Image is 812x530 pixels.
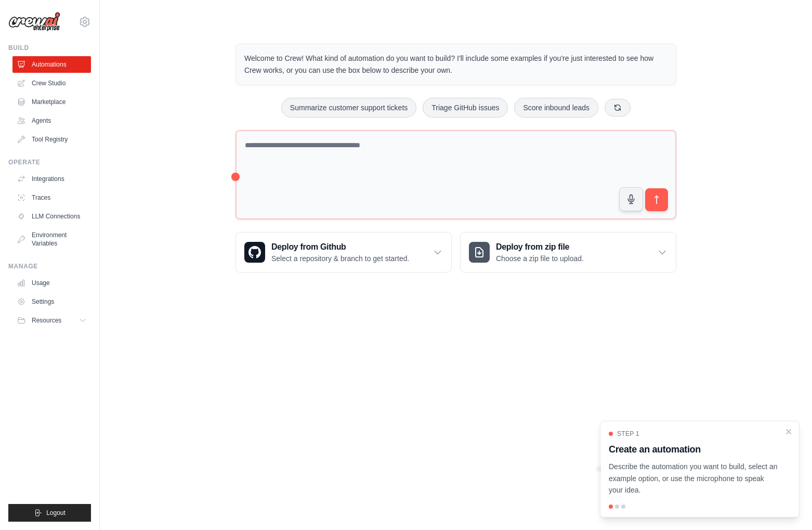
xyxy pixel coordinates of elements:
p: Select a repository & branch to get started. [271,253,409,264]
button: Summarize customer support tickets [281,98,416,118]
a: Tool Registry [12,131,91,148]
a: Environment Variables [12,227,91,252]
img: Logo [8,12,60,32]
div: Build [8,44,91,52]
span: Resources [32,316,61,325]
h3: Deploy from Github [271,241,409,253]
a: Integrations [12,171,91,187]
div: Operate [8,158,91,166]
h3: Deploy from zip file [496,241,584,253]
a: Marketplace [12,94,91,110]
p: Choose a zip file to upload. [496,253,584,264]
button: Close walkthrough [784,428,793,436]
div: Manage [8,262,91,270]
a: Crew Studio [12,75,91,92]
span: Logout [46,509,66,517]
p: Describe the automation you want to build, select an example option, or use the microphone to spe... [609,461,778,496]
button: Triage GitHub issues [423,98,508,118]
span: Step 1 [617,430,639,438]
button: Score inbound leads [514,98,598,118]
a: Agents [12,112,91,129]
a: Settings [12,293,91,310]
a: Traces [12,189,91,206]
h3: Create an automation [609,442,778,457]
a: Automations [12,56,91,73]
a: LLM Connections [12,208,91,225]
a: Usage [12,275,91,291]
button: Logout [8,504,91,522]
button: Resources [12,312,91,329]
p: Welcome to Crew! What kind of automation do you want to build? I'll include some examples if you'... [244,53,667,76]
